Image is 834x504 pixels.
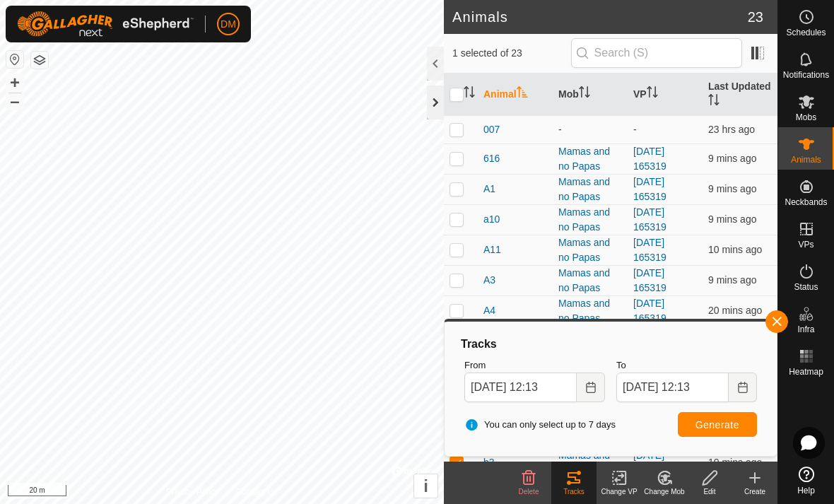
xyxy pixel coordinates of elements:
[633,146,666,172] a: [DATE] 165319
[732,486,777,497] div: Create
[633,176,666,202] a: [DATE] 165319
[616,358,757,373] label: To
[695,419,739,430] span: Generate
[483,151,500,166] span: 616
[729,373,757,402] button: Choose Date
[789,368,823,376] span: Heatmap
[708,244,762,255] span: 16 Aug 2025 at 12:04 PM
[483,212,500,227] span: a10
[558,122,622,137] div: -
[708,305,762,316] span: 16 Aug 2025 at 11:54 AM
[798,240,814,249] span: VPs
[786,28,826,37] span: Schedules
[687,486,732,497] div: Edit
[166,486,219,498] a: Privacy Policy
[6,93,23,110] button: –
[558,266,622,295] div: Mamas and no Papas
[703,74,777,116] th: Last Updated
[748,6,763,28] span: 23
[633,298,666,324] a: [DATE] 165319
[571,38,742,68] input: Search (S)
[678,412,757,437] button: Generate
[708,274,756,286] span: 16 Aug 2025 at 12:04 PM
[708,153,756,164] span: 16 Aug 2025 at 12:05 PM
[647,88,658,100] p-sorticon: Activate to sort
[6,74,23,91] button: +
[633,206,666,233] a: [DATE] 165319
[483,242,501,257] span: A11
[708,183,756,194] span: 16 Aug 2025 at 12:05 PM
[553,74,628,116] th: Mob
[708,457,762,468] span: 16 Aug 2025 at 12:04 PM
[464,358,605,373] label: From
[797,486,815,495] span: Help
[633,237,666,263] a: [DATE] 165319
[31,52,48,69] button: Map Layers
[478,74,553,116] th: Animal
[519,488,539,496] span: Delete
[558,175,622,204] div: Mamas and no Papas
[791,156,821,164] span: Animals
[236,486,278,498] a: Contact Us
[579,88,590,100] p-sorticon: Activate to sort
[708,124,755,135] span: 15 Aug 2025 at 12:45 PM
[414,474,437,498] button: i
[17,11,194,37] img: Gallagher Logo
[797,325,814,334] span: Infra
[558,296,622,326] div: Mamas and no Papas
[464,418,616,432] span: You can only select up to 7 days
[597,486,642,497] div: Change VP
[577,373,605,402] button: Choose Date
[452,8,748,25] h2: Animals
[452,46,571,61] span: 1 selected of 23
[459,336,763,353] div: Tracks
[6,51,23,68] button: Reset Map
[633,267,666,293] a: [DATE] 165319
[794,283,818,291] span: Status
[708,96,720,107] p-sorticon: Activate to sort
[642,486,687,497] div: Change Mob
[785,198,827,206] span: Neckbands
[517,88,528,100] p-sorticon: Activate to sort
[221,17,236,32] span: DM
[483,182,495,197] span: A1
[708,213,756,225] span: 16 Aug 2025 at 12:04 PM
[558,205,622,235] div: Mamas and no Papas
[464,88,475,100] p-sorticon: Activate to sort
[783,71,829,79] span: Notifications
[628,74,703,116] th: VP
[423,476,428,496] span: i
[483,273,495,288] span: A3
[558,235,622,265] div: Mamas and no Papas
[483,122,500,137] span: 007
[551,486,597,497] div: Tracks
[558,144,622,174] div: Mamas and no Papas
[796,113,816,122] span: Mobs
[778,461,834,500] a: Help
[483,303,495,318] span: A4
[633,124,637,135] app-display-virtual-paddock-transition: -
